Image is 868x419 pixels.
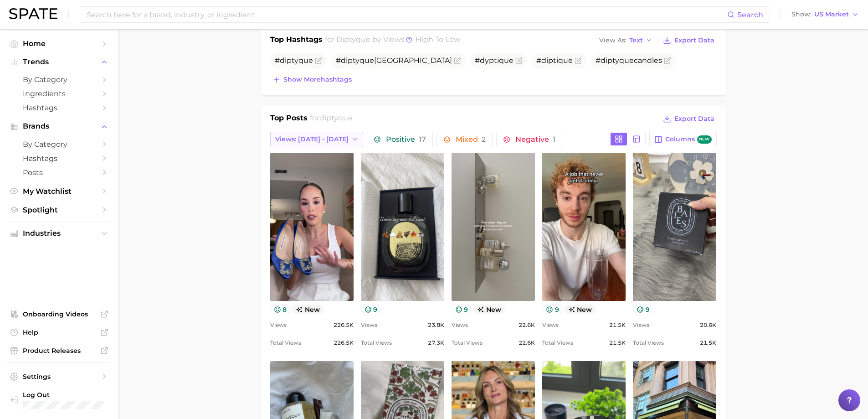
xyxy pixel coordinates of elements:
span: 27.3k [428,337,444,348]
button: 8 [270,305,291,314]
button: Flag as miscategorized or irrelevant [315,57,322,64]
a: by Category [7,72,111,87]
span: #diptique [536,56,573,65]
button: ShowUS Market [789,9,861,21]
button: Industries [7,227,111,240]
span: 21.5k [609,337,626,348]
button: Trends [7,55,111,69]
span: 226.5k [334,320,354,331]
button: 9 [542,305,563,314]
button: 9 [452,305,472,314]
button: Flag as miscategorized or irrelevant [515,57,523,64]
a: Settings [7,370,111,383]
span: Trends [23,58,96,66]
span: Ingredients [23,89,96,98]
span: new [473,305,505,314]
span: Show [791,12,812,17]
span: Help [23,328,96,336]
span: Settings [23,372,96,381]
span: by Category [23,75,96,84]
span: diptyque [319,114,353,122]
img: SPATE [9,8,57,19]
span: 226.5k [334,337,354,348]
span: Negative [515,136,555,143]
span: Onboarding Videos [23,310,96,318]
span: View As [599,38,627,43]
a: Spotlight [7,203,111,217]
a: Ingredients [7,87,111,101]
button: 9 [633,305,653,314]
span: # [275,56,313,65]
span: 20.6k [700,320,716,331]
a: Hashtags [7,151,111,166]
span: Total Views [270,337,301,348]
button: Show morehashtags [270,73,354,86]
span: Total Views [361,337,392,348]
span: Views [361,320,377,331]
span: Text [629,38,643,43]
span: Columns [665,135,711,144]
span: 23.8k [428,320,444,331]
span: diptyque [601,56,634,65]
span: Total Views [452,337,483,348]
span: Product Releases [23,347,96,355]
span: Search [737,10,763,19]
span: 21.5k [700,337,716,348]
span: Industries [23,229,96,238]
button: Brands [7,119,111,133]
h1: Top Hashtags [270,34,323,47]
span: diptyque [341,56,374,65]
a: Help [7,326,111,339]
h2: for [310,113,353,126]
span: diptyque [336,35,370,44]
button: Flag as miscategorized or irrelevant [664,57,671,64]
span: 1 [553,135,555,144]
span: Export Data [674,115,714,123]
span: My Watchlist [23,187,96,196]
button: Views: [DATE] - [DATE] [270,132,364,147]
span: 2 [482,135,486,144]
button: Export Data [661,34,716,47]
span: Views [633,320,649,331]
span: 22.6k [519,337,535,348]
span: 22.6k [519,320,535,331]
span: Show more hashtags [283,76,352,83]
button: Flag as miscategorized or irrelevant [454,57,461,64]
span: new [697,135,712,144]
input: Search here for a brand, industry, or ingredient [86,7,727,22]
span: Hashtags [23,154,96,163]
span: high to low [416,35,460,44]
a: by Category [7,137,111,151]
span: Home [23,39,96,48]
span: new [292,305,324,314]
a: Home [7,36,111,51]
a: Product Releases [7,344,111,357]
span: 21.5k [609,320,626,331]
span: US Market [814,12,849,17]
span: new [565,305,596,314]
h2: for by Views [325,34,460,47]
a: Hashtags [7,101,111,115]
span: Hashtags [23,103,96,112]
span: Spotlight [23,206,96,214]
span: #dyptique [475,56,514,65]
span: Views [452,320,468,331]
button: Flag as miscategorized or irrelevant [575,57,582,64]
span: # [GEOGRAPHIC_DATA] [336,56,452,65]
span: diptyque [280,56,313,65]
span: Views: [DATE] - [DATE] [275,135,349,143]
span: Posts [23,168,96,177]
h1: Top Posts [270,113,308,126]
button: Columnsnew [649,132,716,147]
span: 17 [419,135,426,144]
button: Export Data [661,113,716,125]
button: 9 [361,305,381,314]
span: Mixed [456,136,486,143]
span: Export Data [674,36,714,44]
span: Views [270,320,287,331]
a: Onboarding Videos [7,307,111,321]
a: My Watchlist [7,184,111,198]
span: Brands [23,122,96,130]
span: Total Views [542,337,573,348]
span: # candles [596,56,662,65]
